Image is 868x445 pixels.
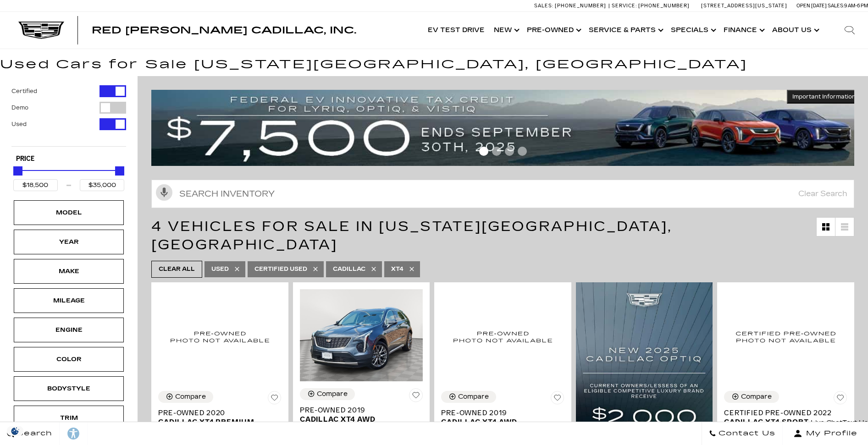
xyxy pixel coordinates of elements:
a: Pre-Owned 2020Cadillac XT4 Premium Luxury [158,408,282,436]
span: Pre-Owned 2020 [158,408,275,418]
span: XT4 [391,264,404,275]
a: Service & Parts [584,12,666,49]
span: Red [PERSON_NAME] Cadillac, Inc. [92,25,356,36]
button: Compare Vehicle [724,391,779,403]
span: Cadillac XT4 AWD Premium Luxury [441,418,558,436]
a: Specials [666,12,719,49]
div: Price [13,163,124,191]
span: Go to slide 4 [518,147,527,156]
span: Pre-Owned 2019 [300,406,416,415]
button: Save Vehicle [551,391,564,408]
a: Text Us [842,417,868,429]
span: 4 Vehicles for Sale in [US_STATE][GEOGRAPHIC_DATA], [GEOGRAPHIC_DATA] [151,218,672,253]
div: Color [46,354,92,364]
span: Live Chat [811,419,842,427]
div: EngineEngine [14,318,124,342]
section: Click to Open Cookie Consent Modal [5,426,26,436]
span: Go to slide 1 [479,147,488,156]
label: Certified [11,87,37,96]
span: Text Us [842,419,868,427]
img: 2020 Cadillac XT4 Premium Luxury [158,289,282,384]
div: Compare [741,393,772,401]
a: Pre-Owned [522,12,584,49]
button: Save Vehicle [409,388,423,406]
span: Cadillac XT4 Premium Luxury [158,418,275,436]
div: Minimum Price [13,166,22,176]
a: About Us [768,12,822,49]
div: Year [46,237,92,247]
span: [PHONE_NUMBER] [638,3,690,9]
span: Contact Us [716,427,775,440]
span: Service: [612,3,637,9]
button: Save Vehicle [268,391,282,408]
a: Certified Pre-Owned 2022Cadillac XT4 Sport [724,408,847,427]
span: Go to slide 3 [505,147,514,156]
a: New [489,12,522,49]
div: TrimTrim [14,406,124,430]
button: Compare Vehicle [158,391,213,403]
div: Compare [317,390,348,398]
img: vrp-tax-ending-august-version [151,90,861,166]
button: Compare Vehicle [441,391,496,403]
div: Trim [46,413,92,423]
img: 2019 Cadillac XT4 AWD Premium Luxury [300,289,423,381]
svg: Click to toggle on voice search [156,184,172,201]
div: Engine [46,325,92,335]
span: Clear All [159,264,195,275]
a: Pre-Owned 2019Cadillac XT4 AWD Premium Luxury [300,406,423,433]
a: Finance [719,12,768,49]
a: Live Chat [811,417,842,429]
button: Save Vehicle [834,391,847,408]
a: Red [PERSON_NAME] Cadillac, Inc. [92,26,356,35]
span: Sales: [534,3,553,9]
input: Search Inventory [151,180,854,208]
div: MileageMileage [14,288,124,313]
span: Sales: [828,3,844,9]
a: Contact Us [702,422,783,445]
div: ModelModel [14,200,124,225]
a: [STREET_ADDRESS][US_STATE] [701,3,787,9]
span: Open [DATE] [796,3,827,9]
button: Important Information [787,90,861,104]
span: Certified Used [254,264,307,275]
div: Model [46,208,92,218]
div: Compare [175,393,206,401]
span: Cadillac [333,264,365,275]
img: Cadillac Dark Logo with Cadillac White Text [18,22,64,39]
label: Used [11,120,27,129]
div: MakeMake [14,259,124,284]
img: 2019 Cadillac XT4 AWD Premium Luxury [441,289,564,384]
input: Minimum [13,179,58,191]
span: Important Information [792,93,856,100]
label: Demo [11,103,28,112]
div: Maximum Price [115,166,124,176]
span: 9 AM-6 PM [844,3,868,9]
div: ColorColor [14,347,124,372]
img: 2022 Cadillac XT4 Sport [724,289,847,384]
a: EV Test Drive [423,12,489,49]
button: Compare Vehicle [300,388,355,400]
img: Opt-Out Icon [5,426,26,436]
span: Used [211,264,229,275]
span: Certified Pre-Owned 2022 [724,408,840,418]
a: Service: [PHONE_NUMBER] [608,3,692,8]
a: Sales: [PHONE_NUMBER] [534,3,608,8]
h5: Price [16,155,122,163]
div: Make [46,266,92,276]
button: Open user profile menu [783,422,868,445]
span: My Profile [802,427,857,440]
span: Pre-Owned 2019 [441,408,558,418]
span: Search [14,427,52,440]
div: Mileage [46,296,92,306]
div: Compare [458,393,489,401]
span: Cadillac XT4 Sport [724,418,840,427]
span: [PHONE_NUMBER] [555,3,606,9]
span: Cadillac XT4 AWD Premium Luxury [300,415,416,433]
input: Maximum [80,179,124,191]
div: YearYear [14,230,124,254]
div: Filter by Vehicle Type [11,85,126,146]
span: Go to slide 2 [492,147,501,156]
a: Pre-Owned 2019Cadillac XT4 AWD Premium Luxury [441,408,564,436]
